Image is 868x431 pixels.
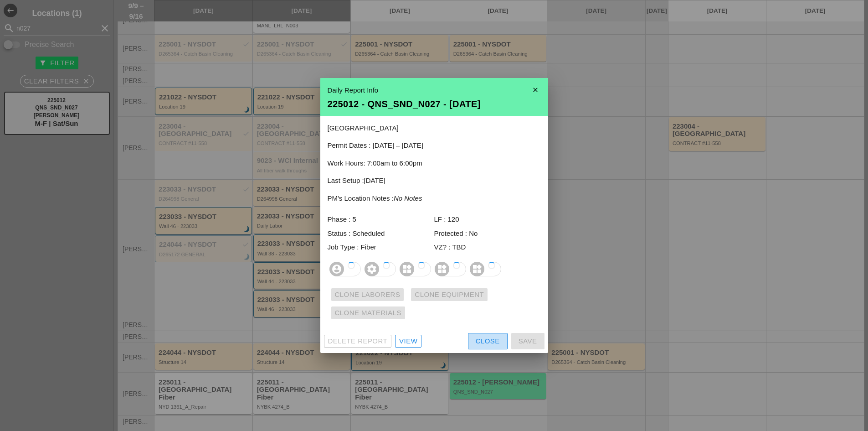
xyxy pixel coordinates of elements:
[434,242,541,253] div: VZ? : TBD
[329,262,344,276] i: account_circle
[328,214,434,225] div: Phase : 5
[328,99,541,109] div: 225012 - QNS_SND_N027 - [DATE]
[395,335,421,348] a: View
[364,177,385,184] span: [DATE]
[394,194,422,202] i: No Notes
[434,228,541,239] div: Protected : No
[328,140,541,151] p: Permit Dates : [DATE] – [DATE]
[328,85,541,96] div: Daily Report Info
[328,123,541,134] p: [GEOGRAPHIC_DATA]
[400,262,414,276] i: widgets
[526,81,544,99] i: close
[399,336,417,347] div: View
[328,158,541,169] p: Work Hours: 7:00am to 6:00pm
[328,242,434,253] div: Job Type : Fiber
[328,193,541,204] p: PM's Location Notes :
[365,262,379,276] i: settings
[328,228,434,239] div: Status : Scheduled
[435,262,449,276] i: widgets
[476,336,500,347] div: Close
[468,333,508,349] button: Close
[328,176,541,186] p: Last Setup :
[470,262,484,276] i: widgets
[434,214,541,225] div: LF : 120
